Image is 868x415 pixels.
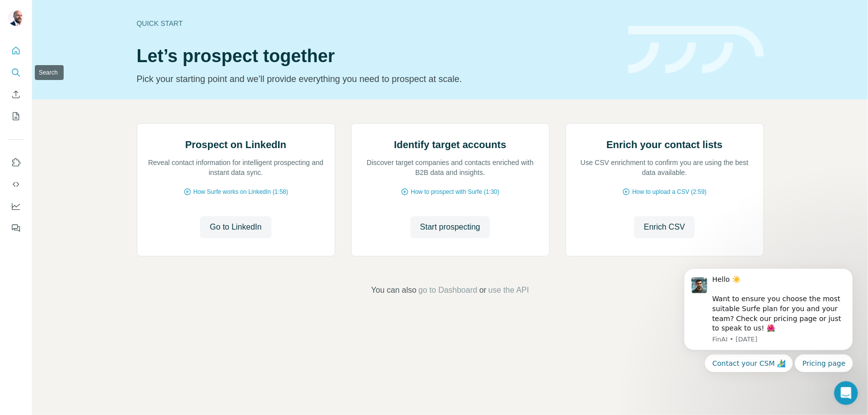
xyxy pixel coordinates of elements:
[410,216,490,238] button: Start prospecting
[8,85,24,103] button: Enrich CSV
[200,216,272,238] button: Go to LinkedIn
[632,187,706,196] span: How to upload a CSV (2:59)
[8,64,24,82] button: Search
[137,46,616,66] h1: Let’s prospect together
[8,175,24,193] button: Use Surfe API
[137,18,616,28] div: Quick start
[193,187,289,196] span: How Surfe works on LinkedIn (1:58)
[210,221,262,233] span: Go to LinkedIn
[30,379,142,389] p: No invoices found
[8,42,24,60] button: Quick start
[576,158,754,177] p: Use CSV enrichment to confirm you are using the best data available.
[155,390,173,400] span: Close
[362,158,539,177] p: Discover target companies and contacts enriched with B2B data and insights.
[411,187,499,196] span: How to prospect with Surfe (1:30)
[834,381,858,405] iframe: Intercom live chat
[8,154,24,171] button: Use Surfe on LinkedIn
[634,216,695,238] button: Enrich CSV
[8,107,24,125] button: My lists
[488,284,529,296] button: use the API
[8,197,24,215] button: Dashboard
[148,386,180,404] button: Close
[8,10,24,26] img: Avatar
[394,138,506,152] h2: Identify target accounts
[371,284,416,296] span: You can also
[606,138,722,152] h2: Enrich your contact lists
[147,158,325,177] p: Reveal contact information for intelligent prospecting and instant data sync.
[644,221,685,233] span: Enrich CSV
[30,391,142,411] p: Try again after making a payment
[185,138,286,152] h2: Prospect on LinkedIn
[8,219,24,237] button: Feedback
[137,72,616,86] p: Pick your starting point and we’ll provide everything you need to prospect at scale.
[669,236,868,388] iframe: Intercom notifications message
[418,284,477,296] button: go to Dashboard
[480,284,486,296] span: or
[628,26,764,74] img: banner
[420,221,481,233] span: Start prospecting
